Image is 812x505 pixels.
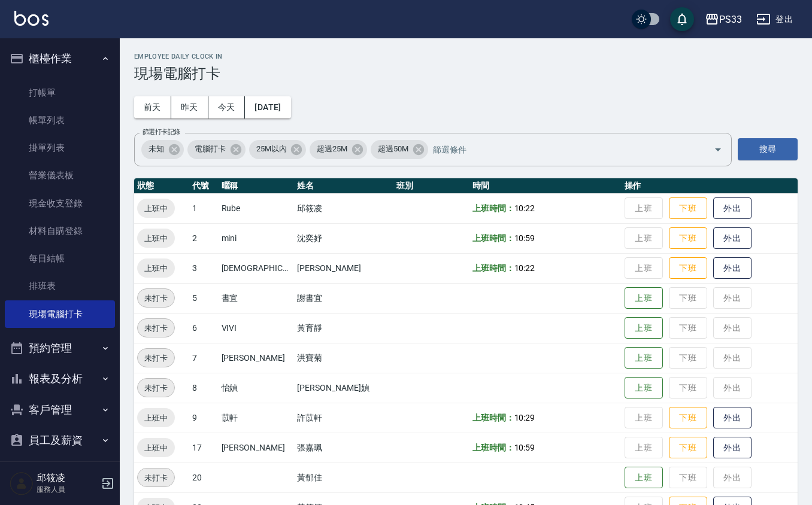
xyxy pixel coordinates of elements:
[189,373,218,403] td: 8
[514,203,535,213] span: 10:22
[294,403,393,433] td: 許苡軒
[713,197,752,220] button: 外出
[5,134,115,162] a: 掛單列表
[669,227,707,250] button: 下班
[669,257,707,279] button: 下班
[5,43,115,74] button: 櫃檯作業
[514,413,535,422] span: 10:29
[138,382,174,394] span: 未打卡
[5,162,115,189] a: 營業儀表板
[219,313,295,343] td: VIVI
[294,313,393,343] td: 黃育靜
[37,484,98,495] p: 服務人員
[472,203,514,213] b: 上班時間：
[294,463,393,492] td: 黃郁佳
[189,403,218,433] td: 9
[138,292,174,305] span: 未打卡
[294,193,393,223] td: 邱筱凌
[189,313,218,343] td: 6
[514,443,535,452] span: 10:59
[472,233,514,243] b: 上班時間：
[310,143,355,155] span: 超過25M
[5,300,115,328] a: 現場電腦打卡
[219,253,295,283] td: [DEMOGRAPHIC_DATA][PERSON_NAME]
[219,373,295,403] td: 怡媜
[5,217,115,245] a: 材料自購登錄
[137,262,175,275] span: 上班中
[752,8,798,31] button: 登出
[37,472,98,484] h5: 邱筱凌
[738,138,798,160] button: 搜尋
[294,223,393,253] td: 沈奕妤
[625,317,663,339] button: 上班
[472,413,514,422] b: 上班時間：
[138,352,174,364] span: 未打卡
[5,107,115,134] a: 帳單列表
[137,412,175,424] span: 上班中
[294,253,393,283] td: [PERSON_NAME]
[294,343,393,373] td: 洪寶菊
[189,433,218,463] td: 17
[134,65,798,82] h3: 現場電腦打卡
[189,178,218,194] th: 代號
[294,433,393,463] td: 張嘉珮
[208,96,246,118] button: 今天
[622,178,798,194] th: 操作
[5,190,115,217] a: 現金收支登錄
[719,12,742,27] div: PS33
[219,223,295,253] td: mini
[137,202,175,215] span: 上班中
[713,407,752,429] button: 外出
[670,7,694,31] button: save
[187,143,233,155] span: 電腦打卡
[245,96,290,118] button: [DATE]
[371,140,428,159] div: 超過50M
[10,471,34,495] img: Person
[187,140,246,159] div: 電腦打卡
[472,263,514,273] b: 上班時間：
[625,467,663,489] button: 上班
[219,343,295,373] td: [PERSON_NAME]
[5,79,115,107] a: 打帳單
[141,140,184,159] div: 未知
[625,377,663,399] button: 上班
[294,373,393,403] td: [PERSON_NAME]媜
[137,232,175,245] span: 上班中
[134,96,171,118] button: 前天
[189,253,218,283] td: 3
[294,178,393,194] th: 姓名
[171,96,208,118] button: 昨天
[137,442,175,454] span: 上班中
[5,333,115,364] button: 預約管理
[219,433,295,463] td: [PERSON_NAME]
[514,263,535,273] span: 10:22
[249,140,307,159] div: 25M以內
[189,223,218,253] td: 2
[249,143,294,155] span: 25M以內
[700,7,747,32] button: PS33
[138,322,174,334] span: 未打卡
[219,403,295,433] td: 苡軒
[5,363,115,394] button: 報表及分析
[143,127,180,136] label: 篩選打卡記錄
[371,143,416,155] span: 超過50M
[219,193,295,223] td: Rube
[669,407,707,429] button: 下班
[713,437,752,459] button: 外出
[430,139,693,160] input: 篩選條件
[5,425,115,456] button: 員工及薪資
[713,227,752,250] button: 外出
[219,178,295,194] th: 暱稱
[310,140,367,159] div: 超過25M
[669,437,707,459] button: 下班
[708,140,728,159] button: Open
[5,272,115,300] a: 排班表
[134,178,189,194] th: 狀態
[138,471,174,484] span: 未打卡
[514,233,535,243] span: 10:59
[189,193,218,223] td: 1
[294,283,393,313] td: 謝書宜
[134,53,798,60] h2: Employee Daily Clock In
[469,178,622,194] th: 時間
[5,245,115,272] a: 每日結帳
